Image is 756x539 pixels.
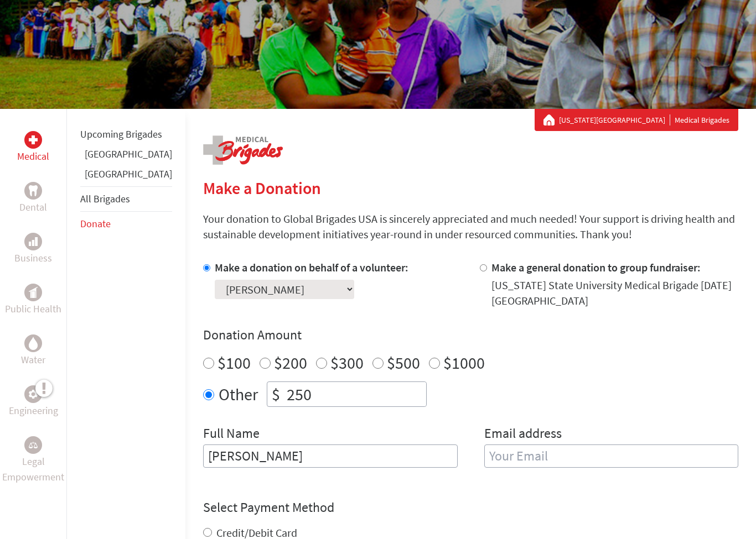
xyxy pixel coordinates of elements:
li: Donate [80,212,172,236]
p: Legal Empowerment [2,454,64,485]
p: Water [21,352,45,368]
img: logo-medical.png [203,135,283,165]
label: $500 [387,352,420,373]
li: Ghana [80,146,172,166]
img: Water [29,337,38,349]
div: Dental [24,182,42,200]
a: DentalDental [19,182,47,215]
a: [US_STATE][GEOGRAPHIC_DATA] [559,114,670,125]
img: Public Health [29,287,38,298]
div: Legal Empowerment [24,436,42,454]
li: All Brigades [80,186,172,212]
div: Public Health [24,284,42,301]
h4: Select Payment Method [203,499,738,516]
a: WaterWater [21,334,45,368]
input: Enter Full Name [203,444,458,468]
a: Upcoming Brigades [80,128,162,140]
label: $100 [218,352,251,373]
img: Legal Empowerment [29,442,38,448]
a: MedicalMedical [17,131,49,164]
a: All Brigades [80,192,130,205]
a: EngineeringEngineering [9,385,58,418]
img: Engineering [29,390,38,399]
a: Donate [80,217,111,230]
a: Public HealthPublic Health [5,284,61,317]
label: Other [219,381,258,407]
p: Business [14,250,52,266]
li: Upcoming Brigades [80,122,172,146]
div: $ [267,382,284,406]
div: Medical Brigades [543,114,729,125]
p: Medical [17,149,49,164]
label: $200 [274,352,307,373]
div: Medical [24,131,42,149]
li: Guatemala [80,166,172,186]
h2: Make a Donation [203,178,738,198]
div: [US_STATE] State University Medical Brigade [DATE] [GEOGRAPHIC_DATA] [491,278,739,308]
div: Engineering [24,385,42,403]
label: $300 [330,352,364,373]
input: Enter Amount [284,382,426,406]
p: Your donation to Global Brigades USA is sincerely appreciated and much needed! Your support is dr... [203,211,738,242]
label: $1000 [443,352,485,373]
a: Legal EmpowermentLegal Empowerment [2,436,64,485]
div: Water [24,334,42,352]
a: [GEOGRAPHIC_DATA] [85,148,172,160]
a: [GEOGRAPHIC_DATA] [85,168,172,180]
p: Public Health [5,301,61,317]
img: Medical [29,135,38,144]
label: Full Name [203,425,260,444]
div: Business [24,233,42,250]
p: Engineering [9,403,58,418]
input: Your Email [484,444,739,468]
label: Email address [484,425,562,444]
img: Business [29,237,38,246]
a: BusinessBusiness [14,233,52,266]
h4: Donation Amount [203,326,738,344]
label: Make a donation on behalf of a volunteer: [215,260,408,274]
p: Dental [19,200,47,215]
img: Dental [29,185,38,196]
label: Make a general donation to group fundraiser: [491,260,701,274]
